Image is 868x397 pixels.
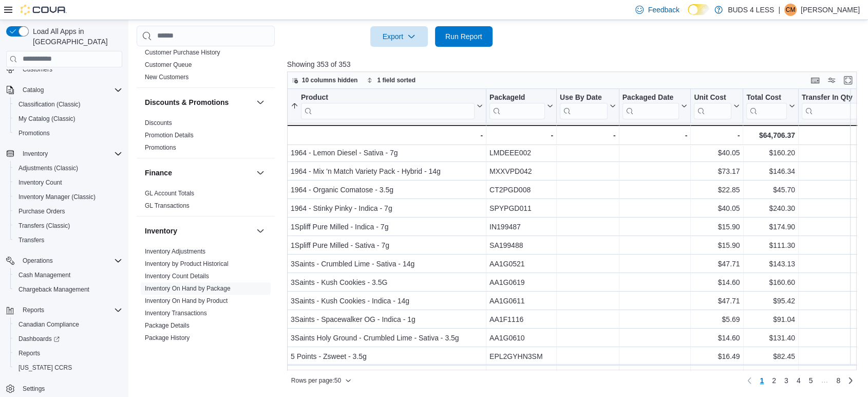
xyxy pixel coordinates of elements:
[746,295,795,307] div: $95.42
[145,61,192,68] a: Customer Queue
[14,191,100,203] a: Inventory Manager (Classic)
[648,5,679,15] span: Feedback
[14,333,122,345] span: Dashboards
[802,313,866,326] div: 0
[145,168,252,178] button: Finance
[560,93,608,102] div: Use By Date
[18,349,40,357] span: Reports
[825,74,838,86] button: Display options
[145,144,176,151] a: Promotions
[145,143,176,152] span: Promotions
[14,205,69,218] a: Purchase Orders
[23,65,52,74] span: Customers
[10,190,126,204] button: Inventory Manager (Classic)
[23,306,44,314] span: Reports
[18,115,76,123] span: My Catalog (Classic)
[802,369,866,381] div: 0
[489,313,553,326] div: AA1F1116
[145,61,192,69] span: Customer Queue
[291,221,483,233] div: 1Spliff Pure Milled - Indica - 7g
[2,147,126,161] button: Inventory
[489,129,553,141] div: -
[14,205,122,218] span: Purchase Orders
[145,119,172,127] span: Discounts
[694,93,731,102] div: Unit Cost
[18,84,48,96] button: Catalog
[489,165,553,177] div: MXXVPD042
[746,93,795,119] button: Total Cost
[622,93,679,102] div: Packaged Date
[10,317,126,332] button: Canadian Compliance
[14,318,83,331] a: Canadian Compliance
[560,93,608,119] div: Use By Date
[145,247,205,256] span: Inventory Adjustments
[802,202,866,214] div: 0
[802,350,866,363] div: 0
[784,4,797,16] div: Catherine McArton
[145,322,190,329] a: Package Details
[489,147,553,159] div: LMDEEE002
[21,5,67,15] img: Cova
[445,31,482,42] span: Run Report
[291,165,483,177] div: 1964 - Mix 'n Match Variety Pack - Hybrid - 14g
[14,176,66,189] a: Inventory Count
[145,132,194,139] a: Promotion Details
[291,93,483,119] button: Product
[18,304,122,316] span: Reports
[10,282,126,297] button: Chargeback Management
[10,175,126,190] button: Inventory Count
[801,4,860,16] p: [PERSON_NAME]
[18,255,122,267] span: Operations
[288,74,362,86] button: 10 columns hidden
[287,59,863,69] p: Showing 353 of 353
[10,204,126,219] button: Purchase Orders
[137,187,275,216] div: Finance
[489,350,553,363] div: EPL2GYHN3SM
[14,162,82,174] a: Adjustments (Classic)
[145,334,190,342] span: Package History
[694,93,740,119] button: Unit Cost
[18,222,70,230] span: Transfers (Classic)
[10,126,126,140] button: Promotions
[254,167,267,179] button: Finance
[802,332,866,344] div: 0
[746,276,795,288] div: $160.60
[786,4,796,16] span: CM
[14,318,122,331] span: Canadian Compliance
[694,313,740,326] div: $5.69
[290,129,483,141] div: -
[145,131,194,139] span: Promotion Details
[377,76,416,84] span: 1 field sorted
[18,129,50,137] span: Promotions
[688,4,709,15] input: Dark Mode
[145,168,172,178] h3: Finance
[14,333,64,345] a: Dashboards
[489,184,553,196] div: CT2PGD008
[23,150,48,158] span: Inventory
[18,320,79,329] span: Canadian Compliance
[743,374,756,387] button: Previous page
[23,385,45,393] span: Settings
[2,62,126,77] button: Customers
[802,93,858,119] div: Transfer In Qty
[756,372,768,389] button: Page 1 of 8
[489,332,553,344] div: AA1G0610
[291,147,483,159] div: 1964 - Lemon Diesel - Sativa - 7g
[746,129,795,141] div: $64,706.37
[2,381,126,396] button: Settings
[756,372,844,389] ul: Pagination for preceding grid
[376,26,422,47] span: Export
[18,285,89,294] span: Chargeback Management
[2,254,126,268] button: Operations
[145,321,190,330] span: Package Details
[802,258,866,270] div: 0
[743,372,857,389] nav: Pagination for preceding grid
[14,220,122,232] span: Transfers (Classic)
[145,284,231,293] span: Inventory On Hand by Package
[2,303,126,317] button: Reports
[14,113,122,125] span: My Catalog (Classic)
[145,48,220,57] span: Customer Purchase History
[802,147,866,159] div: 0
[694,165,740,177] div: $73.17
[14,283,93,296] a: Chargeback Management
